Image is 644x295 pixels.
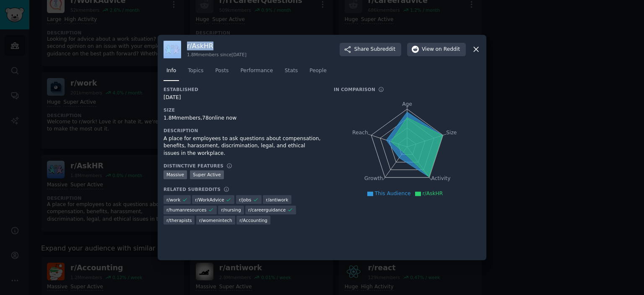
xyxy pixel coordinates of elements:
[166,67,176,75] span: Info
[164,115,322,122] div: 1.8M members, 78 online now
[436,46,460,53] span: on Reddit
[166,217,192,223] span: r/ therapists
[195,197,224,203] span: r/ WorkAdvice
[221,207,241,213] span: r/ nursing
[164,41,181,58] img: AskHR
[164,186,221,192] h3: Related Subreddits
[407,43,466,56] button: Viewon Reddit
[164,64,179,81] a: Info
[188,67,203,75] span: Topics
[237,64,276,81] a: Performance
[285,67,298,75] span: Stats
[352,129,368,135] tspan: Reach
[402,101,412,107] tspan: Age
[309,67,327,75] span: People
[423,191,443,196] span: r/AskHR
[371,46,395,53] span: Subreddit
[334,86,375,92] h3: In Comparison
[164,107,322,113] h3: Size
[164,170,187,179] div: Massive
[364,175,383,181] tspan: Growth
[282,64,301,81] a: Stats
[187,42,247,50] h3: r/ AskHR
[164,128,322,133] h3: Description
[164,163,223,169] h3: Distinctive Features
[190,170,224,179] div: Super Active
[164,94,322,102] div: [DATE]
[240,67,273,75] span: Performance
[199,217,232,223] span: r/ womenintech
[185,64,206,81] a: Topics
[166,197,180,203] span: r/ work
[239,197,251,203] span: r/ jobs
[166,207,206,213] span: r/ humanresources
[306,64,330,81] a: People
[422,46,460,53] span: View
[446,129,457,135] tspan: Size
[375,191,411,196] span: This Audience
[431,175,451,181] tspan: Activity
[248,207,286,213] span: r/ careerguidance
[187,52,247,57] div: 1.8M members since [DATE]
[212,64,231,81] a: Posts
[164,86,322,92] h3: Established
[354,46,395,53] span: Share
[164,135,322,157] div: A place for employees to ask questions about compensation, benefits, harassment, discrimination, ...
[239,217,267,223] span: r/ Accounting
[215,67,229,75] span: Posts
[266,197,288,203] span: r/ antiwork
[340,43,401,56] button: ShareSubreddit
